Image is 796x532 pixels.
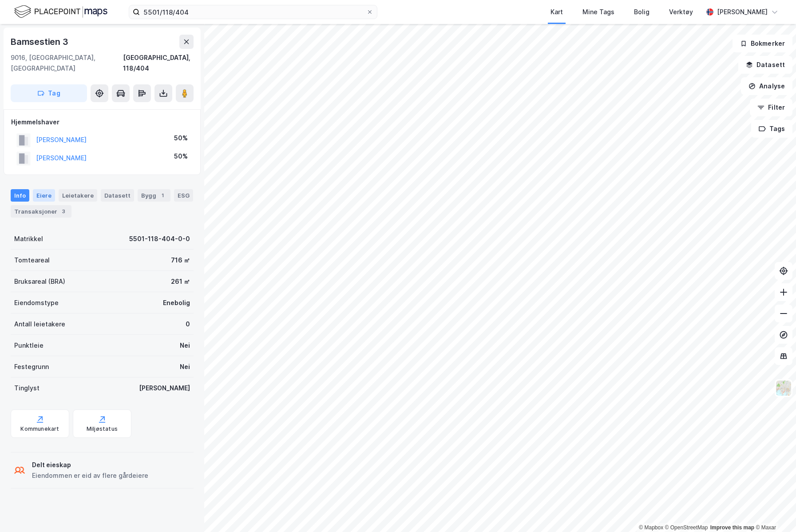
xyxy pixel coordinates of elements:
div: Bygg [138,189,170,202]
button: Filter [750,99,792,116]
div: Kart [550,7,563,17]
button: Analyse [741,77,792,95]
button: Tags [751,120,792,138]
div: 50% [174,151,188,162]
div: 50% [174,133,188,143]
div: Punktleie [14,340,44,351]
a: Mapbox [639,524,663,531]
div: Bolig [634,7,649,17]
div: 1 [158,191,167,200]
div: Delt eieskap [32,460,148,470]
a: OpenStreetMap [665,524,708,531]
div: [PERSON_NAME] [717,7,768,17]
div: 9016, [GEOGRAPHIC_DATA], [GEOGRAPHIC_DATA] [11,52,123,74]
div: Eiendomstype [14,298,59,308]
div: Matrikkel [14,234,43,244]
div: Transaksjoner [11,205,71,218]
div: Bruksareal (BRA) [14,276,65,287]
a: Improve this map [710,524,754,531]
div: Miljøstatus [87,425,118,433]
button: Datasett [738,56,792,74]
div: Bamsestien 3 [11,35,70,49]
div: Eiere [33,189,55,202]
div: Tomteareal [14,255,50,266]
div: Hjemmelshaver [11,117,193,127]
div: Kontrollprogram for chat [752,489,796,532]
div: Info [11,189,29,202]
div: 261 ㎡ [171,276,190,287]
div: [PERSON_NAME] [139,383,190,393]
div: Nei [180,340,190,351]
div: Verktøy [669,7,693,17]
div: Mine Tags [582,7,614,17]
div: Leietakere [59,189,97,202]
div: Datasett [101,189,134,202]
div: ESG [174,189,193,202]
img: logo.f888ab2527a4732fd821a326f86c7f29.svg [14,4,107,20]
div: Antall leietakere [14,319,65,330]
img: Z [775,380,792,397]
div: Tinglyst [14,383,40,393]
div: 3 [59,207,68,216]
iframe: Chat Widget [752,489,796,532]
div: Eiendommen er eid av flere gårdeiere [32,470,148,481]
button: Bokmerker [733,35,792,52]
div: Festegrunn [14,361,49,372]
input: Søk på adresse, matrikkel, gårdeiere, leietakere eller personer [140,5,366,19]
div: 0 [186,319,190,330]
button: Tag [11,84,87,102]
div: 716 ㎡ [171,255,190,266]
div: Kommunekart [20,425,59,433]
div: 5501-118-404-0-0 [129,234,190,244]
div: [GEOGRAPHIC_DATA], 118/404 [123,52,194,74]
div: Nei [180,361,190,372]
div: Enebolig [163,298,190,308]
